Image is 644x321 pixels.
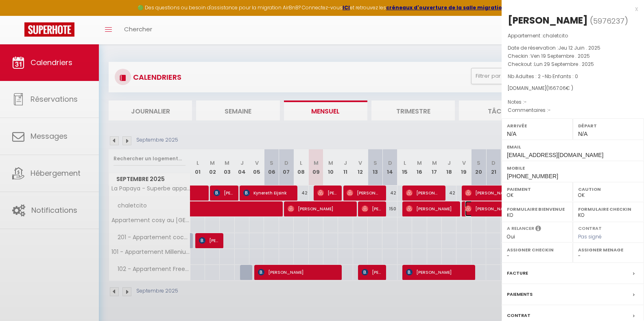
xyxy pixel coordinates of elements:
[548,85,566,92] span: 1667.06
[578,131,587,137] span: N/A
[508,52,638,60] p: Checkin :
[508,14,588,27] div: [PERSON_NAME]
[508,44,638,52] p: Date de réservation :
[548,107,551,114] span: -
[578,205,639,213] label: Formulaire Checkin
[507,173,558,179] span: [PHONE_NUMBER]
[508,60,638,68] p: Checkout :
[545,73,578,80] span: Nb Enfants : 0
[7,3,31,28] button: Ouvrir le widget de chat LiveChat
[558,44,600,51] span: Jeu 12 Juin . 2025
[507,122,568,130] label: Arrivée
[507,290,533,299] label: Paiements
[578,185,639,193] label: Caution
[508,106,638,114] p: Commentaires :
[507,164,639,172] label: Mobile
[534,61,594,68] span: Lun 29 Septembre . 2025
[507,205,568,213] label: Formulaire Bienvenue
[508,32,638,40] p: Appartement :
[578,225,602,230] label: Contrat
[507,225,534,232] label: A relancer
[578,246,639,254] label: Assigner Menage
[508,98,638,106] p: Notes :
[543,32,568,39] span: chaletcito
[535,225,541,234] i: Sélectionner OUI si vous souhaiter envoyer les séquences de messages post-checkout
[546,85,573,92] span: ( € )
[507,143,639,151] label: Email
[508,85,638,92] div: [DOMAIN_NAME]
[507,246,568,254] label: Assigner Checkin
[507,269,528,277] label: Facture
[578,122,639,130] label: Départ
[508,73,578,80] span: Nb Adultes : 2 -
[524,98,527,105] span: -
[593,16,624,26] span: 5976237
[507,185,568,193] label: Paiement
[507,131,516,137] span: N/A
[507,311,530,320] label: Contrat
[590,15,628,26] span: ( )
[507,152,603,158] span: [EMAIL_ADDRESS][DOMAIN_NAME]
[530,52,590,59] span: Ven 19 Septembre . 2025
[502,4,638,14] div: x
[578,233,602,240] span: Pas signé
